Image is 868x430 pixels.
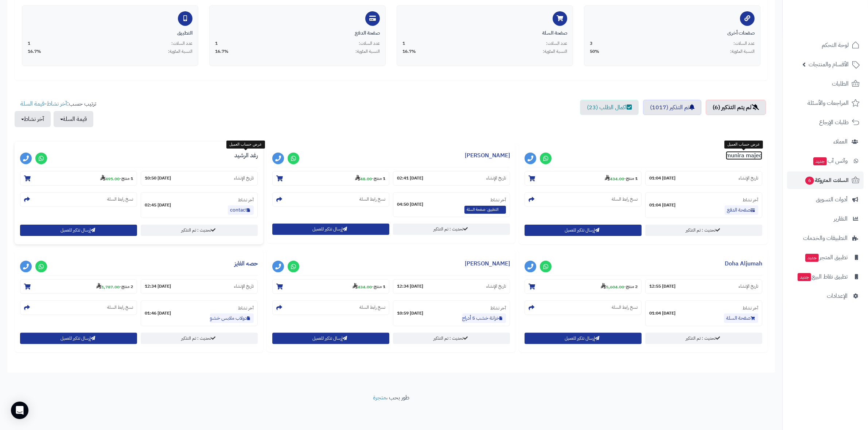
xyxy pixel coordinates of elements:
button: إرسال تذكير للعميل [525,225,642,236]
span: 16.7% [402,48,416,55]
a: أدوات التسويق [787,191,864,208]
strong: [DATE] 10:59 [397,310,423,316]
div: صفحة السلة [402,29,567,37]
small: آخر نشاط [490,305,506,311]
section: 1 منتج-434.00 [272,279,389,294]
a: العملاء [787,133,864,150]
span: جديد [805,254,819,262]
section: نسخ رابط السلة [272,300,389,315]
span: عدد السلات: [171,40,192,47]
span: طلبات الإرجاع [819,117,849,127]
span: تطبيق نقاط البيع [797,272,848,282]
div: عرض حساب العميل [724,141,763,149]
span: 6 [805,177,814,185]
a: الإعدادات [787,287,864,305]
small: آخر نشاط [238,305,254,311]
span: المراجعات والأسئلة [807,98,849,108]
section: نسخ رابط السلة [20,300,137,315]
strong: [DATE] 12:55 [649,283,676,289]
a: صفحة السلة [724,313,758,323]
strong: [DATE] 01:04 [649,310,676,316]
a: munira majed [726,151,762,160]
span: عدد السلات: [546,40,567,47]
strong: [DATE] 02:45 [145,202,171,208]
button: إرسال تذكير للعميل [20,333,137,344]
section: 2 منتج-1,787.00 [20,279,137,294]
a: تطبيق المتجرجديد [787,249,864,266]
small: نسخ رابط السلة [359,196,385,202]
small: - [355,175,385,182]
div: التطبيق [28,29,192,37]
strong: [DATE] 04:50 [397,201,423,208]
span: النسبة المئوية: [543,48,567,55]
span: 3 [590,40,592,47]
small: تاريخ الإنشاء [739,175,758,181]
strong: 434.00 [353,284,372,290]
a: خزانة خشب 5 أدراج متعددة الاستخدام أبيض [462,313,506,323]
strong: 1 منتج [374,175,385,182]
section: 1 منتج-48.00 [272,171,389,186]
a: [PERSON_NAME] [465,151,510,160]
section: 2 منتج-5,604.00 [525,279,642,294]
small: تاريخ الإنشاء [486,175,506,181]
small: - [601,283,638,290]
a: المراجعات والأسئلة [787,94,864,112]
span: 16.7% [28,48,41,55]
strong: 1 منتج [121,175,133,182]
small: نسخ رابط السلة [359,304,385,311]
strong: 1,787.00 [96,284,120,290]
strong: 5,604.00 [601,284,624,290]
strong: 1 منتج [626,175,638,182]
strong: [DATE] 02:41 [397,175,423,181]
span: 1 [28,40,30,47]
a: تحديث : تم التذكير [141,225,258,236]
span: السلات المتروكة [805,175,849,185]
span: 16.7% [215,48,229,55]
strong: [DATE] 01:46 [145,310,171,316]
small: نسخ رابط السلة [612,196,638,202]
strong: [DATE] 01:04 [649,175,676,181]
a: contact [228,205,254,215]
img: logo-2.png [818,20,861,36]
a: تحديث : تم التذكير [141,333,258,344]
span: تطبيق المتجر [805,252,848,263]
small: - [605,175,638,182]
span: جديد [798,273,811,281]
strong: 2 منتج [121,284,133,290]
button: إرسال تذكير للعميل [525,333,642,344]
div: صفحات أخرى [590,29,755,37]
a: [PERSON_NAME] [465,259,510,268]
strong: 2 منتج [626,284,638,290]
span: النسبة المئوية: [355,48,380,55]
a: السلات المتروكة6 [787,171,864,189]
strong: [DATE] 12:34 [397,283,423,289]
span: 50% [590,48,599,55]
strong: [DATE] 01:04 [649,202,676,208]
a: وآتس آبجديد [787,152,864,170]
span: التطبيق: صفحة السلة [464,206,506,214]
button: إرسال تذكير للعميل [272,224,389,235]
a: قيمة السلة [20,99,44,108]
a: التطبيقات والخدمات [787,229,864,247]
span: عدد السلات: [359,40,380,47]
a: حصه الفايز [234,259,258,268]
section: نسخ رابط السلة [525,300,642,315]
span: الأقسام والمنتجات [809,59,849,70]
section: 1 منتج-434.00 [525,171,642,186]
a: صفحة الدفع [725,205,758,215]
a: تحديث : تم التذكير [393,333,510,344]
strong: 48.00 [355,175,372,182]
a: Doha Aljumah [725,259,762,268]
small: آخر نشاط [743,305,758,311]
small: آخر نشاط [743,197,758,203]
strong: 495.00 [100,175,120,182]
a: التقارير [787,210,864,228]
div: Open Intercom Messenger [11,402,28,419]
a: اكمال الطلب (23) [580,100,639,115]
span: النسبة المئوية: [168,48,192,55]
small: نسخ رابط السلة [107,196,133,202]
span: التطبيقات والخدمات [803,233,848,243]
small: آخر نشاط [490,197,506,203]
small: نسخ رابط السلة [107,304,133,311]
small: تاريخ الإنشاء [234,283,254,289]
